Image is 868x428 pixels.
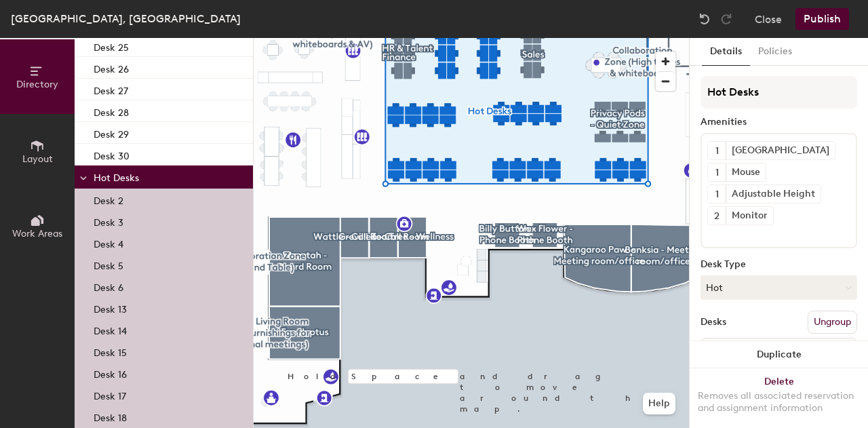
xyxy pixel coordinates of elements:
div: [GEOGRAPHIC_DATA], [GEOGRAPHIC_DATA] [11,10,241,27]
span: Name [704,340,745,364]
button: 1 [708,163,726,181]
p: Desk 17 [94,387,126,402]
button: Duplicate [690,341,868,368]
p: Desk 30 [94,147,130,162]
button: Hot [701,275,857,300]
span: Work Areas [12,228,62,239]
p: Desk 4 [94,235,123,250]
p: Desk 15 [94,343,127,359]
span: 1 [715,144,719,158]
button: Help [643,393,675,414]
p: Desk 27 [94,81,128,97]
div: Amenities [701,117,857,128]
div: Desk Type [701,259,857,270]
button: 1 [708,142,726,159]
img: Redo [719,12,733,26]
div: [GEOGRAPHIC_DATA] [726,142,835,159]
p: Desk 13 [94,300,127,315]
button: Policies [750,38,800,66]
span: 1 [715,187,719,201]
img: Undo [698,12,711,26]
span: Hot Desks [94,172,139,184]
span: 2 [714,209,719,223]
p: Desk 29 [94,125,129,140]
button: 2 [708,207,726,225]
span: Layout [22,153,53,165]
p: Desk 3 [94,213,123,229]
p: Desk 6 [94,278,123,294]
p: Desk 2 [94,191,123,207]
button: 1 [708,185,726,203]
button: Close [755,8,782,30]
button: Details [702,38,750,66]
span: 1 [715,166,719,180]
p: Desk 16 [94,365,127,381]
p: Desk 26 [94,60,129,75]
p: Desk 5 [94,256,123,272]
div: Desks [701,317,726,328]
button: Ungroup [808,311,857,334]
p: Desk 14 [94,322,127,337]
button: DeleteRemoves all associated reservation and assignment information [690,368,868,428]
p: Desk 25 [94,38,129,54]
p: Desk 28 [94,103,129,119]
p: Desk 18 [94,408,127,424]
button: Publish [795,8,849,30]
div: Monitor [726,207,773,225]
div: Mouse [726,163,766,181]
div: Removes all associated reservation and assignment information [698,390,860,414]
span: Directory [16,79,58,90]
div: Adjustable Height [726,185,821,203]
